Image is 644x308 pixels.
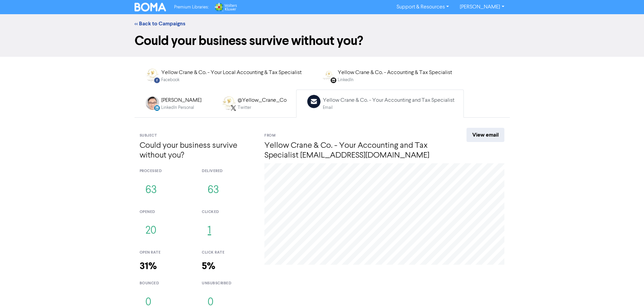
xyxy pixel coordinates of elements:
strong: 5% [202,260,215,272]
h4: Yellow Crane & Co. - Your Accounting and Tax Specialist [EMAIL_ADDRESS][DOMAIN_NAME] [264,141,442,161]
img: TWITTER [222,96,236,110]
a: [PERSON_NAME] [454,2,509,13]
div: open rate [140,250,192,256]
div: Facebook [161,77,302,83]
img: FACEBOOK_POST [146,69,159,82]
div: Email [323,104,454,111]
div: opened [140,209,192,215]
div: From [264,133,442,139]
img: LINKEDIN_PERSONAL [146,96,159,110]
div: [PERSON_NAME] [161,96,201,104]
img: Wolters Kluwer [214,3,237,11]
div: processed [140,168,192,174]
strong: 31% [140,260,157,272]
span: Premium Libraries: [174,5,209,9]
div: unsubscribed [202,281,254,286]
div: Subject [140,133,255,139]
div: Yellow Crane & Co. - Your Local Accounting & Tax Specialist [161,69,302,77]
div: delivered [202,168,254,174]
button: 20 [140,220,162,242]
div: Yellow Crane & Co. - Your Accounting and Tax Specialist [323,96,454,104]
div: @Yellow_Crane_Co [238,96,287,104]
div: LinkedIn [338,77,452,83]
button: 63 [140,179,163,202]
div: Yellow Crane & Co. - Accounting & Tax Specialist [338,69,452,77]
div: clicked [202,209,254,215]
a: Support & Resources [391,2,454,13]
a: View email [467,128,504,142]
div: click rate [202,250,254,256]
img: BOMA Logo [135,3,166,11]
iframe: Chat Widget [610,276,644,308]
h4: Could your business survive without you? [140,141,255,161]
h1: Could your business survive without you? [135,33,510,49]
div: Twitter [238,104,287,111]
a: << Back to Campaigns [135,20,185,27]
button: 63 [202,179,225,202]
div: bounced [140,281,192,286]
button: 1 [202,220,217,242]
img: LINKEDIN [322,69,336,82]
div: LinkedIn Personal [161,104,201,111]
